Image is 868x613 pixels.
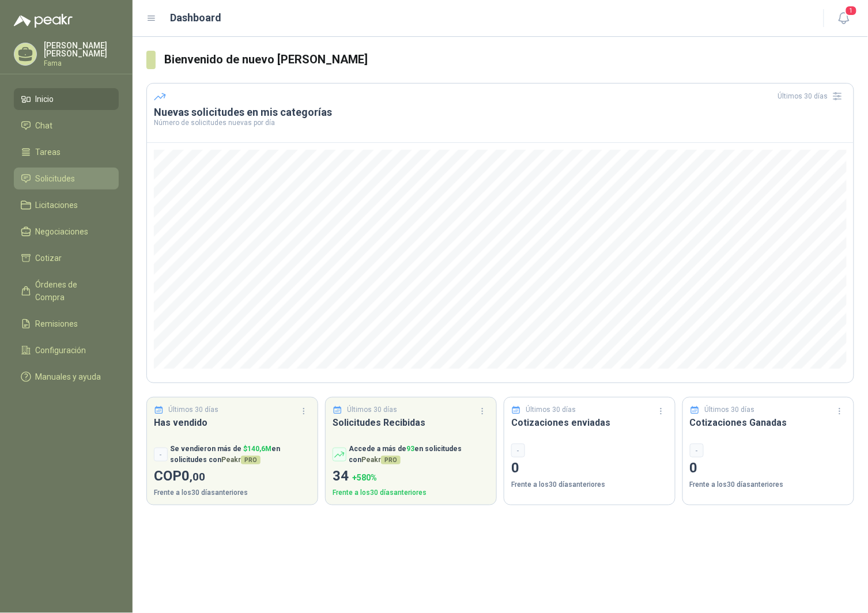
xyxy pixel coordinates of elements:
span: 0 [182,468,205,484]
p: Últimos 30 días [348,404,398,415]
span: ,00 [190,470,205,483]
span: Inicio [36,93,54,105]
span: Peakr [361,456,401,464]
div: - [154,448,168,461]
span: Configuración [36,344,86,357]
a: Cotizar [14,247,119,269]
span: Órdenes de Compra [36,278,108,304]
img: Logo peakr [14,14,73,28]
p: COP [154,466,311,487]
p: 0 [690,457,847,479]
h3: Solicitudes Recibidas [333,415,489,430]
span: 1 [845,5,858,16]
span: Chat [36,119,53,132]
p: Frente a los 30 días anteriores [690,479,847,490]
span: PRO [241,456,261,464]
p: Número de solicitudes nuevas por día [154,119,847,126]
p: Accede a más de en solicitudes con [349,444,489,466]
a: Negociaciones [14,221,119,243]
h1: Dashboard [171,10,222,26]
a: Tareas [14,141,119,163]
h3: Nuevas solicitudes en mis categorías [154,105,847,119]
p: Frente a los 30 días anteriores [511,479,668,490]
a: Órdenes de Compra [14,274,119,308]
span: Remisiones [36,317,78,330]
h3: Cotizaciones Ganadas [690,415,847,430]
p: Frente a los 30 días anteriores [154,487,311,498]
p: Últimos 30 días [705,404,755,415]
p: 0 [511,457,668,479]
h3: Cotizaciones enviadas [511,415,668,430]
span: 93 [406,445,414,453]
a: Configuración [14,339,119,361]
span: Negociaciones [36,225,89,238]
p: Se vendieron más de en solicitudes con [170,444,311,466]
h3: Bienvenido de nuevo [PERSON_NAME] [165,51,854,69]
p: 34 [333,466,489,487]
a: Manuales y ayuda [14,366,119,388]
p: Últimos 30 días [169,404,219,415]
div: - [511,444,525,457]
button: 1 [833,8,854,29]
a: Inicio [14,88,119,110]
p: Últimos 30 días [526,404,576,415]
p: Frente a los 30 días anteriores [333,487,489,498]
p: Fama [44,60,119,67]
h3: Has vendido [154,415,311,430]
span: $ 140,6M [243,445,271,453]
span: Tareas [36,146,61,158]
a: Chat [14,115,119,137]
span: Peakr [221,456,261,464]
span: Cotizar [36,252,62,264]
a: Licitaciones [14,194,119,216]
span: PRO [381,456,401,464]
a: Solicitudes [14,168,119,190]
span: Licitaciones [36,199,78,211]
div: - [690,444,704,457]
div: Últimos 30 días [778,87,847,105]
span: Solicitudes [36,172,76,185]
a: Remisiones [14,313,119,335]
span: Manuales y ayuda [36,370,101,383]
span: + 580 % [352,473,377,482]
p: [PERSON_NAME] [PERSON_NAME] [44,41,119,58]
